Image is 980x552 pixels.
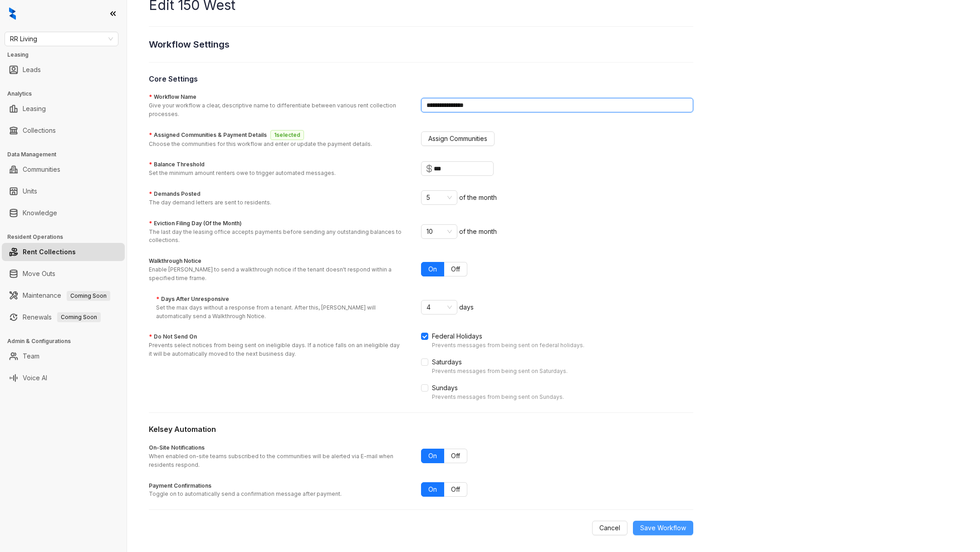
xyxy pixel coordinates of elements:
[67,291,110,301] span: Coming Soon
[428,134,487,144] span: Assign Communities
[640,523,686,533] span: Save Workflow
[23,204,57,222] a: Knowledge
[432,367,584,376] div: Prevents messages from being sent on Saturdays.
[149,490,342,499] p: Toggle on to automatically send a confirmation message after payment.
[2,308,125,326] li: Renewals
[149,93,196,102] label: Workflow Name
[459,228,497,235] span: of the month
[149,102,410,119] p: Give your workflow a clear, descriptive name to differentiate between various rent collection pro...
[2,243,125,261] li: Rent Collections
[428,452,437,460] span: On
[426,191,452,204] span: 5
[2,121,125,140] li: Collections
[428,331,486,341] span: Federal Holidays
[149,257,201,266] label: Walkthrough Notice
[149,73,693,84] h3: Core Settings
[7,337,127,345] h3: Admin & Configurations
[7,51,127,59] h3: Leasing
[156,295,229,304] label: Days After Unresponsive
[149,266,404,283] p: Enable [PERSON_NAME] to send a walkthrough notice if the tenant doesn't respond within a specifie...
[428,383,461,393] span: Sundays
[633,521,693,535] button: Save Workflow
[23,308,101,326] a: RenewalsComing Soon
[149,140,372,149] p: Choose the communities for this workflow and enter or update the payment details.
[23,243,76,261] a: Rent Collections
[149,199,271,207] p: The day demand letters are sent to residents.
[149,228,410,245] p: The last day the leasing office accepts payments before sending any outstanding balances to colle...
[57,312,101,322] span: Coming Soon
[149,190,201,199] label: Demands Posted
[149,130,308,140] label: Assigned Communities & Payment Details
[2,182,125,200] li: Units
[2,160,125,179] li: Communities
[2,61,125,79] li: Leads
[10,32,113,46] span: RR Living
[2,204,125,222] li: Knowledge
[459,194,497,201] span: of the month
[2,100,125,118] li: Leasing
[149,482,211,490] label: Payment Confirmations
[149,160,205,169] label: Balance Threshold
[149,219,242,228] label: Eviction Filing Day (Of the Month)
[599,523,620,533] span: Cancel
[7,233,127,241] h3: Resident Operations
[23,182,37,200] a: Units
[592,521,627,535] button: Cancel
[23,100,46,118] a: Leasing
[451,265,460,273] span: Off
[428,357,465,367] span: Saturdays
[7,90,127,98] h3: Analytics
[2,265,125,283] li: Move Outs
[428,485,437,493] span: On
[23,265,55,283] a: Move Outs
[428,265,437,273] span: On
[149,169,336,178] p: Set the minimum amount renters owe to trigger automated messages.
[9,7,16,20] img: logo
[426,225,452,238] span: 10
[149,444,205,452] label: On-Site Notifications
[149,452,404,470] p: When enabled on-site teams subscribed to the communities will be alerted via E-mail when resident...
[149,38,693,51] h2: Workflow Settings
[432,341,584,350] div: Prevents messages from being sent on federal holidays.
[23,61,41,79] a: Leads
[426,300,452,314] span: 4
[7,150,127,159] h3: Data Management
[432,393,584,402] div: Prevents messages from being sent on Sundays.
[23,369,47,387] a: Voice AI
[149,333,197,341] label: Do Not Send On
[451,485,460,493] span: Off
[2,286,125,305] li: Maintenance
[451,452,460,460] span: Off
[149,341,404,358] p: Prevents select notices from being sent on ineligible days. If a notice falls on an ineligible da...
[459,303,474,311] span: days
[2,347,125,365] li: Team
[270,130,304,140] span: 1 selected
[23,347,39,365] a: Team
[421,131,495,146] button: Assign Communities
[2,369,125,387] li: Voice AI
[156,304,410,321] p: Set the max days without a response from a tenant. After this, [PERSON_NAME] will automatically s...
[149,424,693,435] h3: Kelsey Automation
[23,121,56,140] a: Collections
[23,160,60,179] a: Communities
